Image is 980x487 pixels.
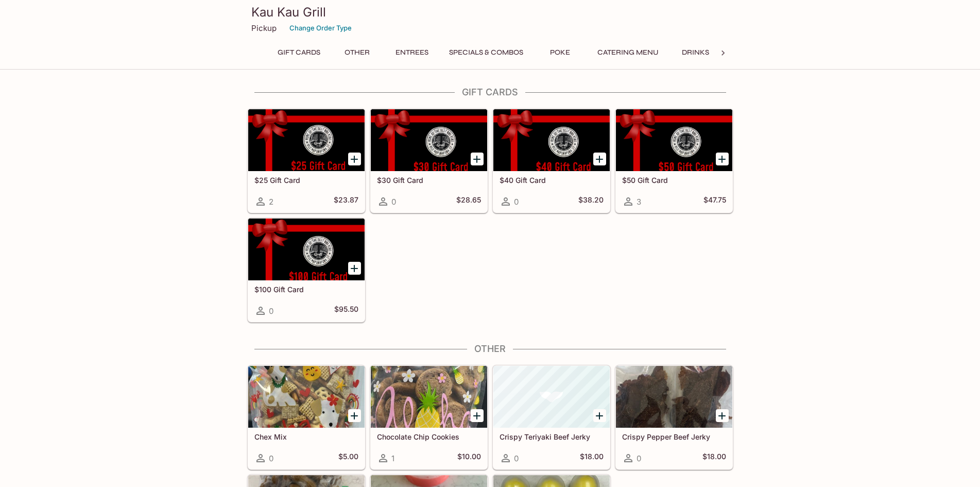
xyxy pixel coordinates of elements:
a: $40 Gift Card0$38.20 [493,109,610,213]
button: Entrees [389,45,435,60]
span: 0 [391,197,396,207]
button: Catering Menu [592,45,664,60]
h5: $95.50 [334,305,358,317]
h5: $5.00 [338,452,358,464]
h5: $100 Gift Card [254,285,358,294]
h5: $38.20 [578,195,604,208]
button: Add Crispy Pepper Beef Jerky [716,409,729,422]
a: Chocolate Chip Cookies1$10.00 [370,365,488,469]
a: Crispy Teriyaki Beef Jerky0$18.00 [493,365,610,469]
div: $30 Gift Card [371,109,487,171]
a: Crispy Pepper Beef Jerky0$18.00 [615,365,733,469]
a: Chex Mix0$5.00 [248,365,365,469]
div: $40 Gift Card [493,109,610,171]
span: 2 [269,197,273,207]
button: Add Crispy Teriyaki Beef Jerky [593,409,606,422]
div: $25 Gift Card [248,109,365,171]
span: 0 [514,197,519,207]
button: Poke [537,45,583,60]
div: Crispy Teriyaki Beef Jerky [493,366,610,428]
h3: Kau Kau Grill [251,4,729,20]
h5: $40 Gift Card [500,176,604,184]
h5: Crispy Teriyaki Beef Jerky [500,432,604,441]
div: Chocolate Chip Cookies [371,366,487,428]
h5: $50 Gift Card [622,176,726,184]
button: Other [334,45,381,60]
h5: $30 Gift Card [377,176,481,184]
h5: Crispy Pepper Beef Jerky [622,432,726,441]
button: Gift Cards [272,45,326,60]
button: Add Chex Mix [348,409,361,422]
span: 3 [637,197,641,207]
div: $100 Gift Card [248,219,365,280]
div: Chex Mix [248,366,365,428]
div: Crispy Pepper Beef Jerky [616,366,732,428]
h4: Other [247,343,733,355]
h5: $28.65 [456,195,481,208]
h5: $18.00 [702,452,726,464]
span: 0 [637,454,641,463]
button: Add $25 Gift Card [348,153,361,165]
h5: Chocolate Chip Cookies [377,432,481,441]
span: 0 [269,454,273,463]
div: $50 Gift Card [616,109,732,171]
span: 0 [514,454,519,463]
button: Change Order Type [285,20,356,36]
h5: $47.75 [703,195,726,208]
h5: $23.87 [334,195,358,208]
button: Add $30 Gift Card [471,153,484,165]
button: Add Chocolate Chip Cookies [471,409,484,422]
button: Add $100 Gift Card [348,262,361,275]
span: 0 [269,306,273,316]
a: $30 Gift Card0$28.65 [370,109,488,213]
h5: $18.00 [580,452,604,464]
button: Add $50 Gift Card [716,153,729,165]
button: Drinks [673,45,719,60]
h5: Chex Mix [254,432,358,441]
h4: Gift Cards [247,87,733,98]
button: Specials & Combos [443,45,529,60]
h5: $25 Gift Card [254,176,358,184]
span: 1 [391,454,394,463]
a: $100 Gift Card0$95.50 [248,218,365,322]
button: Add $40 Gift Card [593,153,606,165]
p: Pickup [251,23,277,33]
a: $50 Gift Card3$47.75 [615,109,733,213]
a: $25 Gift Card2$23.87 [248,109,365,213]
h5: $10.00 [457,452,481,464]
